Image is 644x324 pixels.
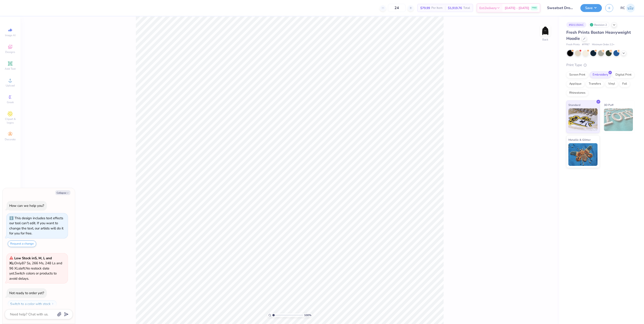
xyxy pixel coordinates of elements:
span: 100 % [304,313,311,317]
div: Not ready to order yet? [9,291,44,295]
span: Clipart & logos [2,117,18,124]
button: Request a change [8,241,36,247]
div: Embroidery [590,71,611,78]
span: Upload [6,84,15,87]
div: This design includes text effects our tool can't edit. If you want to change the text, our artist... [9,216,63,236]
strong: Low Stock in S, M, L and XL : [9,256,52,266]
button: Switch to a color with stock [8,300,57,307]
span: Designs [5,50,15,54]
span: Metallic & Glitter [568,137,591,142]
span: Decorate [5,138,16,141]
div: How can we help you? [9,203,44,208]
img: Standard [568,108,598,131]
a: RC [620,4,635,12]
span: $1,919.76 [448,6,462,10]
span: Add Text [5,67,16,71]
input: Untitled Design [544,3,577,12]
span: Image AI [5,33,16,37]
button: Collapse [55,190,70,195]
div: Back [542,38,548,42]
div: Vinyl [605,81,618,87]
div: Foil [619,81,630,87]
img: Rio Cabojoc [626,4,635,12]
div: Digital Print [613,71,634,78]
span: Only 87 Ss, 266 Ms, 248 Ls and 96 XLs left. Switch colors or products to avoid delays. [9,256,62,281]
div: Print Type [566,62,635,68]
div: Screen Print [566,71,588,78]
span: Total [463,6,470,10]
span: RC [620,5,625,11]
span: Minimum Order: 12 + [592,43,615,47]
span: $79.99 [420,6,430,10]
span: # FP87 [582,43,590,47]
img: 3D Puff [604,108,633,131]
span: Per Item [431,6,442,10]
span: Fresh Prints Boston Heavyweight Hoodie [566,30,631,41]
span: No restock date yet. [9,266,49,276]
span: Est. Delivery [479,6,497,10]
input: – – [388,4,406,12]
span: [DATE] - [DATE] [505,6,529,10]
div: Transfers [586,81,604,87]
span: 3D Puff [604,102,613,107]
span: Fresh Prints [566,43,580,47]
div: Applique [566,81,584,87]
img: Metallic & Glitter [568,143,598,166]
span: Greek [7,100,14,104]
button: Save [580,4,602,12]
div: # 501150AC [566,22,586,28]
div: Revision 2 [589,22,609,28]
img: Switch to a color with stock [51,303,54,305]
img: Back [541,26,550,35]
span: Standard [568,102,580,107]
span: FREE [532,6,537,10]
div: Rhinestones [566,90,588,96]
